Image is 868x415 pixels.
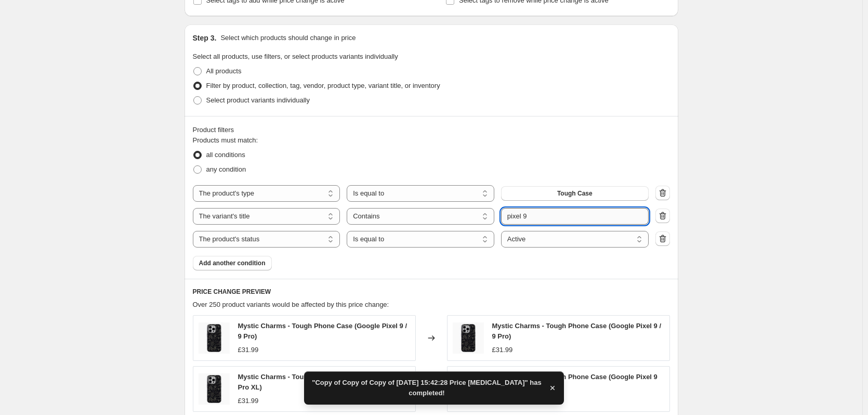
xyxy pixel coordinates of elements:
[238,322,407,340] span: Mystic Charms - Tough Phone Case (Google Pixel 9 / 9 Pro)
[193,125,670,135] div: Product filters
[193,33,217,43] h2: Step 3.
[199,322,230,354] img: Tough_Case_1_2190d73d-a019-4119-854b-ce3846ac4613_80x.jpg
[206,96,310,104] span: Select product variants individually
[193,256,272,270] button: Add another condition
[206,151,245,159] span: all conditions
[557,189,593,198] span: Tough Case
[199,373,230,405] img: Tough_Case_1_2190d73d-a019-4119-854b-ce3846ac4613_80x.jpg
[453,322,484,354] img: Tough_Case_1_2190d73d-a019-4119-854b-ce3846ac4613_80x.jpg
[238,373,403,391] span: Mystic Charms - Tough Phone Case (Google Pixel 9 Pro XL)
[193,136,258,144] span: Products must match:
[206,165,246,173] span: any condition
[238,346,259,354] span: £31.99
[193,301,389,308] span: Over 250 product variants would be affected by this price change:
[492,346,513,354] span: £31.99
[492,373,657,391] span: Mystic Charms - Tough Phone Case (Google Pixel 9 Pro XL)
[206,82,440,89] span: Filter by product, collection, tag, vendor, product type, variant title, or inventory
[199,259,266,267] span: Add another condition
[501,186,649,201] button: Tough Case
[238,397,259,405] span: £31.99
[220,33,356,43] p: Select which products should change in price
[193,53,398,60] span: Select all products, use filters, or select products variants individually
[492,322,662,340] span: Mystic Charms - Tough Phone Case (Google Pixel 9 / 9 Pro)
[193,288,670,296] h6: PRICE CHANGE PREVIEW
[206,67,242,75] span: All products
[310,378,543,398] span: "Copy of Copy of Copy of [DATE] 15:42:28 Price [MEDICAL_DATA]" has completed!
